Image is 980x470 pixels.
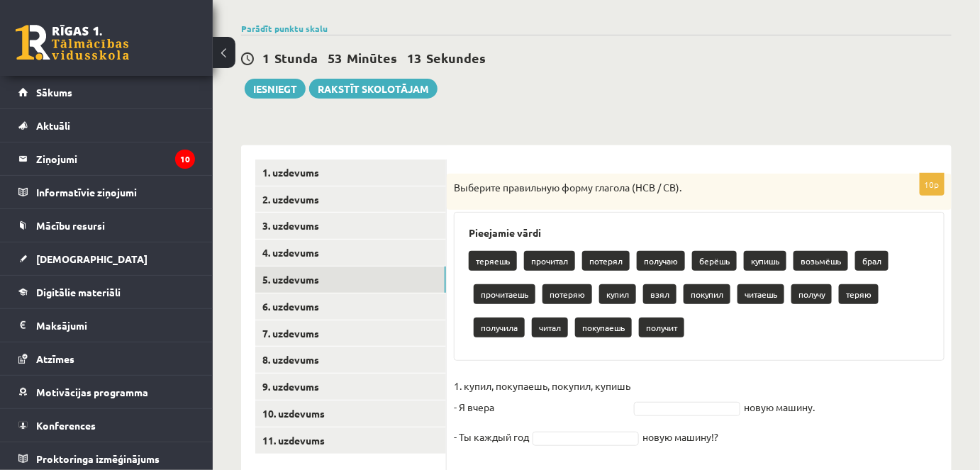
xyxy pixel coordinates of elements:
[920,173,945,196] p: 10p
[262,50,269,66] span: 1
[18,342,195,375] a: Atzīmes
[16,25,129,60] a: Rīgas 1. Tālmācības vidusskola
[36,309,195,342] legend: Maksājumi
[469,227,930,239] h3: Pieejamie vārdi
[692,251,737,271] p: берёшь
[36,219,105,232] span: Mācību resursi
[18,76,195,108] a: Sākums
[18,409,195,442] a: Konferences
[36,419,96,432] span: Konferences
[255,160,446,186] a: 1. uzdevums
[575,318,632,337] p: покупаешь
[532,318,568,337] p: читал
[18,142,195,175] a: Ziņojumi10
[582,251,630,271] p: потерял
[407,50,421,66] span: 13
[36,142,195,175] legend: Ziņojumi
[469,251,517,271] p: теряешь
[639,318,684,337] p: получит
[744,251,786,271] p: купишь
[36,176,195,208] legend: Informatīvie ziņojumi
[18,209,195,242] a: Mācību resursi
[18,376,195,408] a: Motivācijas programma
[839,284,879,304] p: теряю
[542,284,592,304] p: потеряю
[309,79,438,99] a: Rakstīt skolotājam
[737,284,784,304] p: читаешь
[255,293,446,320] a: 6. uzdevums
[241,23,328,34] a: Parādīt punktu skalu
[855,251,889,271] p: брал
[255,320,446,347] a: 7. uzdevums
[255,401,446,427] a: 10. uzdevums
[347,50,397,66] span: Minūtes
[643,284,676,304] p: взял
[474,284,535,304] p: прочитаешь
[36,86,72,99] span: Sākums
[474,318,525,337] p: получила
[637,251,685,271] p: получаю
[175,150,195,169] i: 10
[524,251,575,271] p: прочитал
[255,186,446,213] a: 2. uzdevums
[255,213,446,239] a: 3. uzdevums
[36,352,74,365] span: Atzīmes
[454,375,630,418] p: 1. купил, покупаешь, покупил, купишь - Я вчера
[255,427,446,454] a: 11. uzdevums
[36,252,147,265] span: [DEMOGRAPHIC_DATA]
[791,284,832,304] p: получу
[255,374,446,400] a: 9. uzdevums
[255,347,446,373] a: 8. uzdevums
[36,386,148,398] span: Motivācijas programma
[245,79,306,99] button: Iesniegt
[599,284,636,304] p: купил
[426,50,486,66] span: Sekundes
[255,267,446,293] a: 5. uzdevums
[328,50,342,66] span: 53
[454,426,529,447] p: - Ты каждый год
[794,251,848,271] p: возьмёшь
[18,176,195,208] a: Informatīvie ziņojumi
[454,181,874,195] p: Выберите правильную форму глагола (НСВ / СВ).
[36,119,70,132] span: Aktuāli
[684,284,730,304] p: покупил
[255,240,446,266] a: 4. uzdevums
[274,50,318,66] span: Stunda
[18,242,195,275] a: [DEMOGRAPHIC_DATA]
[36,452,160,465] span: Proktoringa izmēģinājums
[18,276,195,308] a: Digitālie materiāli
[36,286,121,298] span: Digitālie materiāli
[18,309,195,342] a: Maksājumi
[18,109,195,142] a: Aktuāli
